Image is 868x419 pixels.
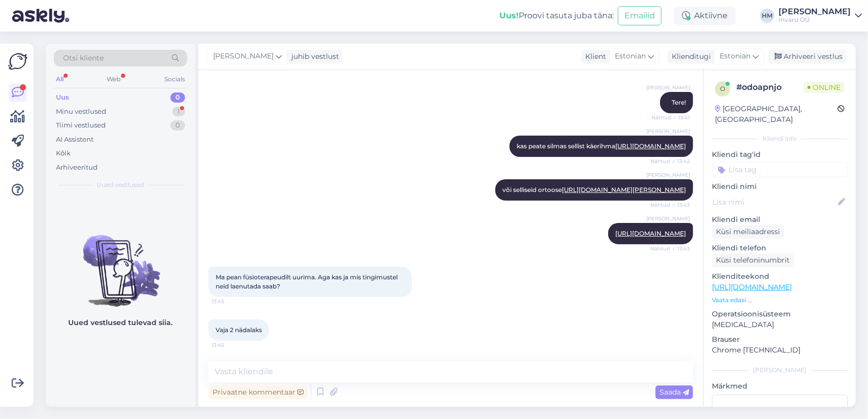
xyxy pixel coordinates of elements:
div: Küsi telefoninumbrit [712,253,794,267]
span: või selliseid ortoose [502,186,686,194]
div: Arhiveeritud [56,163,98,173]
p: Chrome [TECHNICAL_ID] [712,345,848,356]
div: Socials [162,73,187,86]
div: [PERSON_NAME] [779,8,851,16]
div: Klient [581,51,606,62]
div: Aktiivne [674,7,736,25]
span: [PERSON_NAME] [213,51,274,62]
span: 13:45 [212,298,250,305]
span: [PERSON_NAME] [646,215,690,222]
div: 0 [170,120,185,131]
span: 13:45 [212,341,250,349]
a: [URL][DOMAIN_NAME] [615,142,686,150]
input: Lisa tag [712,162,848,177]
p: Operatsioonisüsteem [712,309,848,319]
span: Online [803,82,845,93]
span: Nähtud ✓ 13:43 [650,245,690,252]
div: 0 [170,92,185,103]
p: Kliendi email [712,214,848,225]
a: [URL][DOMAIN_NAME] [615,230,686,237]
b: Uus! [499,11,519,20]
span: Vaja 2 nädalaks [216,326,262,334]
span: [PERSON_NAME] [646,84,690,91]
div: All [54,73,66,86]
a: [URL][DOMAIN_NAME] [712,282,792,292]
button: Emailid [618,6,662,25]
span: Nähtud ✓ 13:43 [650,201,690,209]
p: Kliendi tag'id [712,149,848,160]
span: Nähtud ✓ 13:41 [651,114,690,121]
div: Invaru OÜ [779,16,851,24]
span: [PERSON_NAME] [646,171,690,179]
div: Tiimi vestlused [56,120,106,131]
p: Märkmed [712,381,848,392]
span: [PERSON_NAME] [646,127,690,135]
img: Askly Logo [8,52,27,71]
div: Proovi tasuta juba täna: [499,10,614,22]
p: Kliendi telefon [712,243,848,253]
span: Otsi kliente [63,53,104,63]
div: # odoapnjo [736,81,803,93]
span: o [720,85,725,92]
p: [MEDICAL_DATA] [712,319,848,330]
p: Uued vestlused tulevad siia. [69,317,173,328]
span: Nähtud ✓ 13:42 [650,157,690,165]
div: Küsi meiliaadressi [712,225,784,239]
div: Arhiveeri vestlus [768,50,847,63]
img: No chats [46,217,195,308]
input: Lisa nimi [712,197,836,208]
p: Klienditeekond [712,271,848,282]
p: Kliendi nimi [712,181,848,192]
a: [URL][DOMAIN_NAME][PERSON_NAME] [562,186,686,194]
div: [PERSON_NAME] [712,366,848,375]
div: Kliendi info [712,134,848,143]
span: Estonian [720,51,751,62]
span: Saada [660,388,689,397]
p: Vaata edasi ... [712,296,848,305]
div: HM [760,9,774,23]
div: Privaatne kommentaar [208,385,308,399]
div: Minu vestlused [56,107,106,117]
div: 1 [172,107,185,117]
span: kas peate silmas sellist käerihma [517,142,686,150]
div: [GEOGRAPHIC_DATA], [GEOGRAPHIC_DATA] [715,104,837,125]
div: Kõik [56,148,71,158]
span: Ma pean füsioterapeudilt uurima. Aga kas ja mis tingimustel neid laenutada saab? [216,273,399,290]
div: AI Assistent [56,135,94,145]
div: juhib vestlust [287,51,339,62]
div: Web [105,73,123,86]
div: Klienditugi [668,51,711,62]
span: Uued vestlused [97,180,144,189]
div: Uus [56,92,69,103]
a: [PERSON_NAME]Invaru OÜ [779,8,862,24]
span: Tere! [672,99,686,106]
span: Estonian [615,51,646,62]
p: Brauser [712,334,848,345]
